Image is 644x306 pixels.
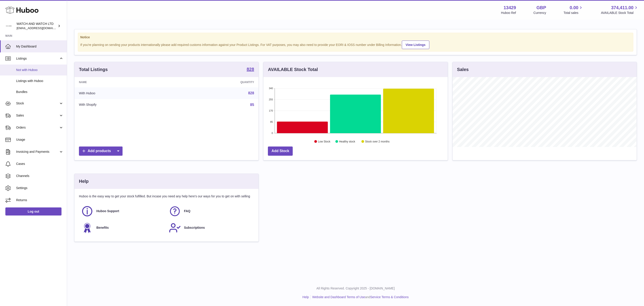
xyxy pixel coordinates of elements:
[81,222,164,234] a: Benefits
[248,91,254,95] a: 828
[311,295,409,299] li: and
[250,103,254,107] a: 85
[457,67,469,73] h3: Sales
[184,226,205,230] span: Subscriptions
[16,198,64,202] span: Returns
[16,79,64,83] span: Listings with Huboo
[80,35,631,39] strong: Notice
[365,140,390,143] text: Stock over 2 months
[16,186,64,190] span: Settings
[611,5,633,11] span: 374,411.00
[16,101,59,106] span: Stock
[563,5,583,15] a: 0.00 Total sales
[272,132,273,134] text: 0
[174,77,258,87] th: Quantity
[303,295,309,299] a: Help
[270,121,273,123] text: 85
[17,22,57,30] div: WATCH AND WATCH LTD
[16,44,64,49] span: My Dashboard
[370,295,409,299] a: Service Terms & Conditions
[318,140,330,143] text: Low Stock
[79,194,254,198] p: Huboo is the easy way to get your stock fulfilled. But incase you need any help here's our ways f...
[184,209,191,213] span: FAQ
[339,140,356,143] text: Healthy stock
[536,5,546,11] strong: GBP
[563,11,583,15] span: Total sales
[16,138,64,142] span: Usage
[169,205,252,217] a: FAQ
[5,23,12,29] img: internalAdmin-13429@internal.huboo.com
[534,11,546,15] div: Currency
[79,178,89,184] h3: Help
[601,5,639,15] a: 374,411.00 AVAILABLE Stock Total
[81,205,164,217] a: Huboo Support
[16,162,64,166] span: Cases
[79,67,108,73] h3: Total Listings
[247,67,254,71] strong: 828
[570,5,578,11] span: 0.00
[16,113,59,118] span: Sales
[312,295,365,299] a: Website and Dashboard Terms of Use
[79,147,123,156] a: Add products
[96,226,109,230] span: Benefits
[17,26,66,30] span: [EMAIL_ADDRESS][DOMAIN_NAME]
[16,68,64,72] span: Not with Huboo
[269,87,273,90] text: 340
[601,11,639,15] span: AVAILABLE Stock Total
[269,109,273,112] text: 170
[16,56,59,61] span: Listings
[501,11,516,15] div: Huboo Ref
[269,98,273,101] text: 255
[268,147,293,156] a: Add Stock
[74,87,174,99] td: With Huboo
[247,67,254,72] a: 828
[74,77,174,87] th: Name
[402,41,429,49] a: View Listings
[16,174,64,178] span: Channels
[16,125,59,130] span: Orders
[268,67,318,73] h3: AVAILABLE Stock Total
[16,150,59,154] span: Invoicing and Payments
[5,207,61,215] a: Log out
[80,40,631,49] div: If you're planning on sending your products internationally please add required customs informati...
[74,99,174,111] td: With Shopify
[504,5,516,11] strong: 13429
[169,222,252,234] a: Subscriptions
[71,286,640,291] p: All Rights Reserved. Copyright 2025 - [DOMAIN_NAME]
[96,209,119,213] span: Huboo Support
[16,90,64,94] span: Bundles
